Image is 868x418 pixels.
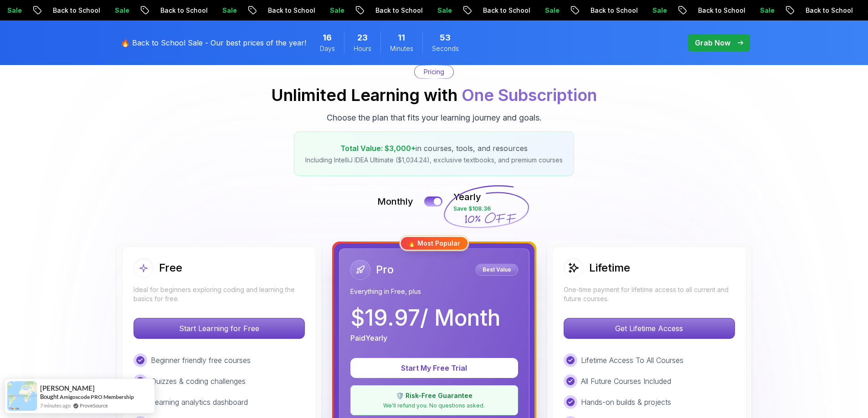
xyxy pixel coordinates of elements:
[134,324,305,333] a: Start Learning for Free
[429,6,458,15] p: Sale
[134,318,305,339] button: Start Learning for Free
[40,384,95,392] span: [PERSON_NAME]
[152,6,214,15] p: Back to School
[214,6,243,15] p: Sale
[477,265,517,274] p: Best Value
[695,37,730,48] p: Grab Now
[40,402,71,409] span: 7 minutes ago
[322,6,351,15] p: Sale
[121,37,306,48] p: 🔥 Back to School Sale - Our best prices of the year!
[581,355,683,366] p: Lifetime Access To All Courses
[350,332,387,343] p: Paid Yearly
[305,156,563,165] p: Including IntelliJ IDEA Ultimate ($1,034.24), exclusive textbooks, and premium courses
[350,287,518,296] p: Everything in Free, plus
[45,6,107,15] p: Back to School
[752,6,781,15] p: Sale
[581,376,671,387] p: All Future Courses Included
[357,31,368,44] span: 23 Hours
[323,31,332,44] span: 16 Days
[564,318,734,338] p: Get Lifetime Access
[151,355,251,366] p: Beginner friendly free courses
[367,6,429,15] p: Back to School
[151,397,248,408] p: Learning analytics dashboard
[564,285,735,303] p: One-time payment for lifetime access to all current and future courses.
[271,86,597,104] h2: Unlimited Learning with
[350,363,518,373] a: Start My Free Trial
[356,402,512,409] p: We'll refund you. No questions asked.
[564,324,735,333] a: Get Lifetime Access
[589,261,630,275] h2: Lifetime
[350,307,500,329] p: $ 19.97 / Month
[134,285,305,303] p: Ideal for beginners exploring coding and learning the basics for free.
[424,67,444,76] p: Pricing
[159,261,182,275] h2: Free
[377,195,413,208] p: Monthly
[361,363,507,373] p: Start My Free Trial
[390,44,413,53] span: Minutes
[644,6,673,15] p: Sale
[797,6,859,15] p: Back to School
[340,144,416,153] span: Total Value: $3,000+
[440,31,451,44] span: 53 Seconds
[260,6,322,15] p: Back to School
[327,111,542,124] p: Choose the plan that fits your learning journey and goals.
[7,381,37,411] img: provesource social proof notification image
[376,262,394,277] h2: Pro
[690,6,752,15] p: Back to School
[564,318,735,339] button: Get Lifetime Access
[305,143,563,154] p: in courses, tools, and resources
[60,393,134,400] a: Amigoscode PRO Membership
[151,376,246,387] p: Quizzes & coding challenges
[475,6,537,15] p: Back to School
[582,6,644,15] p: Back to School
[320,44,335,53] span: Days
[354,44,371,53] span: Hours
[107,6,136,15] p: Sale
[537,6,566,15] p: Sale
[398,31,405,44] span: 11 Minutes
[432,44,459,53] span: Seconds
[350,358,518,378] button: Start My Free Trial
[134,318,304,338] p: Start Learning for Free
[356,391,512,400] p: 🛡️ Risk-Free Guarantee
[40,393,59,400] span: Bought
[462,85,597,105] span: One Subscription
[581,397,671,408] p: Hands-on builds & projects
[80,402,108,409] a: ProveSource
